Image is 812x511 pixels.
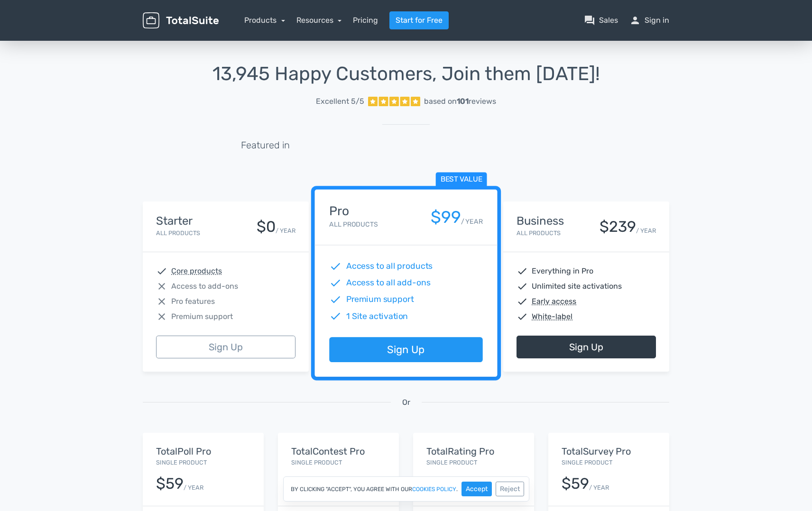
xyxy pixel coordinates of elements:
[517,265,528,277] span: check
[517,215,564,227] h4: Business
[424,96,496,107] div: based on reviews
[143,92,669,111] a: Excellent 5/5 based on101reviews
[291,459,342,466] small: Single Product
[244,16,285,25] a: Products
[353,15,378,26] a: Pricing
[532,296,576,307] abbr: Early access
[402,397,410,408] span: Or
[156,475,184,492] div: $59
[329,260,341,273] span: check
[584,15,618,26] a: question_answerSales
[329,220,378,228] small: All Products
[562,446,656,456] h5: TotalSurvey Pro
[257,219,276,235] div: $0
[517,296,528,307] span: check
[143,12,219,29] img: TotalSuite for WordPress
[389,11,449,29] a: Start for Free
[156,459,207,466] small: Single Product
[296,16,342,25] a: Resources
[143,64,669,84] h1: 13,945 Happy Customers, Join them [DATE]!
[431,208,461,227] div: $99
[436,173,487,187] span: Best value
[329,293,341,306] span: check
[156,229,200,237] small: All Products
[496,482,524,496] button: Reject
[283,476,529,502] div: By clicking "Accept", you agree with our .
[291,475,319,492] div: $59
[562,475,589,492] div: $59
[517,281,528,292] span: check
[629,15,641,26] span: person
[532,311,572,322] abbr: White-label
[329,338,482,363] a: Sign Up
[517,229,561,237] small: All Products
[346,310,408,322] span: 1 Site activation
[532,281,622,292] span: Unlimited site activations
[156,281,167,292] span: close
[171,281,238,292] span: Access to add-ons
[171,265,222,277] abbr: Core products
[346,293,414,306] span: Premium support
[171,311,233,322] span: Premium support
[329,277,341,289] span: check
[156,336,295,358] a: Sign Up
[461,482,492,496] button: Accept
[156,311,167,322] span: close
[346,260,433,273] span: Access to all products
[329,204,378,218] h4: Pro
[156,296,167,307] span: close
[584,15,595,26] span: question_answer
[600,219,636,235] div: $239
[457,97,469,106] strong: 101
[426,459,477,466] small: Single Product
[241,140,290,150] h5: Featured in
[517,311,528,322] span: check
[346,277,431,289] span: Access to all add-ons
[276,226,295,235] small: / YEAR
[426,446,521,456] h5: TotalRating Pro
[412,486,456,492] a: cookies policy
[517,336,656,358] a: Sign Up
[291,446,386,456] h5: TotalContest Pro
[636,226,656,235] small: / YEAR
[156,215,200,227] h4: Starter
[629,15,669,26] a: personSign in
[316,96,364,107] span: Excellent 5/5
[156,446,250,456] h5: TotalPoll Pro
[426,475,454,492] div: $59
[329,310,341,322] span: check
[562,459,612,466] small: Single Product
[461,217,483,227] small: / YEAR
[532,265,593,277] span: Everything in Pro
[156,265,167,277] span: check
[171,296,215,307] span: Pro features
